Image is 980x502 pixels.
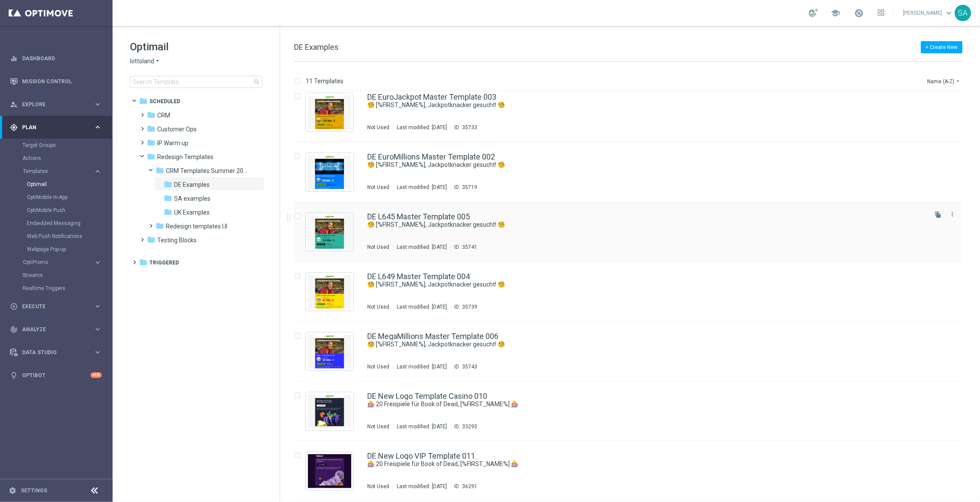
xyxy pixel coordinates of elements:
div: Last modified: [DATE] [393,244,450,251]
i: keyboard_arrow_right [94,123,102,131]
span: Execute [22,304,94,309]
div: Last modified: [DATE] [393,423,450,430]
i: folder [155,166,164,175]
i: file_copy [935,211,941,218]
i: keyboard_arrow_right [94,100,102,108]
i: equalizer [10,55,18,62]
div: Not Used [367,303,389,310]
i: arrow_drop_down [955,78,962,85]
div: Not Used [367,423,389,430]
i: lightbulb [10,372,18,379]
a: Optimail [27,181,90,188]
span: Data Studio [22,350,94,355]
button: gps_fixed Plan keyboard_arrow_right [10,124,102,131]
div: Not Used [367,124,389,131]
div: 35719 [462,184,477,191]
a: 🎰 20 Freispiele für Book of Dead, [%FIRST_NAME%] 🎰 [367,460,906,468]
div: OptiMobile Push [27,204,112,217]
div: Plan [10,124,94,131]
div: Embedded Messaging [27,217,112,230]
div: Last modified: [DATE] [393,483,450,490]
div: 🧐 [%FIRST_NAME%], Jackpotknacker gesucht! 🧐 [367,280,925,289]
span: DE Examples [174,181,210,189]
button: play_circle_outline Execute keyboard_arrow_right [10,303,102,310]
div: Web Push Notifications [27,230,112,243]
div: Mission Control [10,78,102,85]
div: Explore [10,101,94,108]
i: folder [147,152,155,161]
a: Target Groups [23,142,90,149]
a: 🎰 20 Freispiele für Book of Dead, [%FIRST_NAME%] 🎰 [367,400,906,408]
div: Press SPACE to select this row. [285,262,978,322]
span: Triggered [149,259,179,267]
img: 36291.jpeg [308,454,351,488]
button: OptiPromo keyboard_arrow_right [23,259,102,266]
span: Analyze [22,327,94,332]
div: Not Used [367,363,389,370]
a: 🧐 [%FIRST_NAME%], Jackpotknacker gesucht! 🧐 [367,280,906,289]
i: keyboard_arrow_right [94,167,102,176]
div: Press SPACE to select this row. [285,82,978,142]
span: school [831,8,841,18]
button: equalizer Dashboard [10,55,102,62]
div: Last modified: [DATE] [393,124,450,131]
div: Analyze [10,326,94,333]
span: Plan [22,125,94,130]
button: track_changes Analyze keyboard_arrow_right [10,326,102,333]
div: SA [955,5,971,21]
a: 🧐 [%FIRST_NAME%], Jackpotknacker gesucht! 🧐 [367,340,906,349]
div: Press SPACE to select this row. [285,142,978,202]
div: 35741 [462,244,477,251]
button: file_copy [932,209,944,220]
i: folder [147,124,155,133]
a: DE EuroMillions Master Template 002 [367,153,495,161]
div: Templates keyboard_arrow_right [23,168,102,175]
span: Redesign templates UI [166,222,227,230]
div: Last modified: [DATE] [393,363,450,370]
a: Webpage Pop-up [27,246,90,253]
div: Templates [23,165,112,256]
span: CRM Templates Summer 2025 [166,167,248,175]
a: Mission Control [22,70,102,93]
div: Streams [23,269,112,282]
span: UK Examples [174,209,210,216]
a: DE L645 Master Template 005 [367,213,470,221]
i: folder [164,194,172,202]
span: DE Examples [294,42,339,52]
i: folder [139,97,148,105]
button: person_search Explore keyboard_arrow_right [10,101,102,108]
span: Templates [23,169,85,174]
i: folder [155,222,164,230]
div: Realtime Triggers [23,282,112,295]
i: folder [164,180,172,189]
i: more_vert [949,211,956,218]
div: 🧐 [%FIRST_NAME%], Jackpotknacker gesucht! 🧐 [367,101,925,109]
i: keyboard_arrow_right [94,325,102,333]
img: 35733.jpeg [308,95,351,129]
a: OptiMobile Push [27,207,90,214]
div: Press SPACE to select this row. [285,381,978,441]
i: folder [164,208,172,216]
div: OptiPromo [23,256,112,269]
button: more_vert [948,209,957,219]
div: 36291 [462,483,477,490]
div: 35733 [462,124,477,131]
i: keyboard_arrow_right [94,348,102,356]
button: Data Studio keyboard_arrow_right [10,349,102,356]
div: +10 [91,372,102,378]
div: ID: [450,184,477,191]
div: 🎰 20 Freispiele für Book of Dead, [%FIRST_NAME%] 🎰 [367,460,925,468]
span: search [253,78,260,85]
div: Actions [23,152,112,165]
input: Search Template [130,76,262,88]
span: SA examples [174,195,210,202]
div: 35743 [462,363,477,370]
div: ID: [450,244,477,251]
a: 🧐 [%FIRST_NAME%], Jackpotknacker gesucht! 🧐 [367,161,906,169]
span: CRM [157,111,170,119]
a: Optibot [22,364,91,387]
